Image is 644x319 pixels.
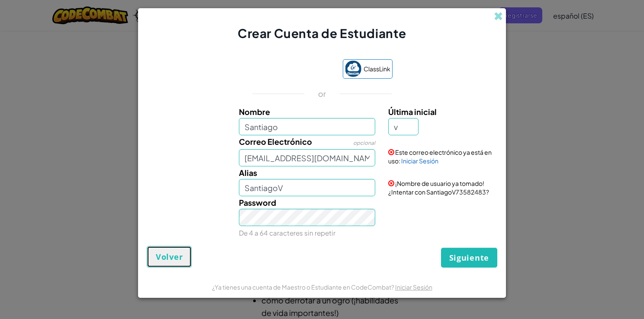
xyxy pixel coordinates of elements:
[395,283,432,291] a: Iniciar Sesión
[248,60,338,79] iframe: Botón de Acceder con Google
[239,229,335,237] small: De 4 a 64 caracteres sin repetir
[318,89,326,99] p: or
[388,179,489,196] span: ¡Nombre de usuario ya tomado! ¿Intentar con SantiagoV73582483?
[449,252,489,263] span: Siguiente
[147,246,192,268] button: Volver
[353,140,375,146] span: opcional
[156,252,183,262] span: Volver
[388,107,437,117] span: Última inicial
[238,26,406,41] span: Crear Cuenta de Estudiante
[401,157,438,165] a: Iniciar Sesión
[239,107,270,117] span: Nombre
[239,198,276,207] span: Password
[364,63,390,75] span: ClassLink
[239,137,312,147] span: Correo Electrónico
[388,148,492,165] span: Este correo electrónico ya está en uso:
[239,168,257,178] span: Alias
[212,283,395,291] span: ¿Ya tienes una cuenta de Maestro o Estudiante en CodeCombat?
[441,248,497,268] button: Siguiente
[345,61,361,77] img: classlink-logo-small.png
